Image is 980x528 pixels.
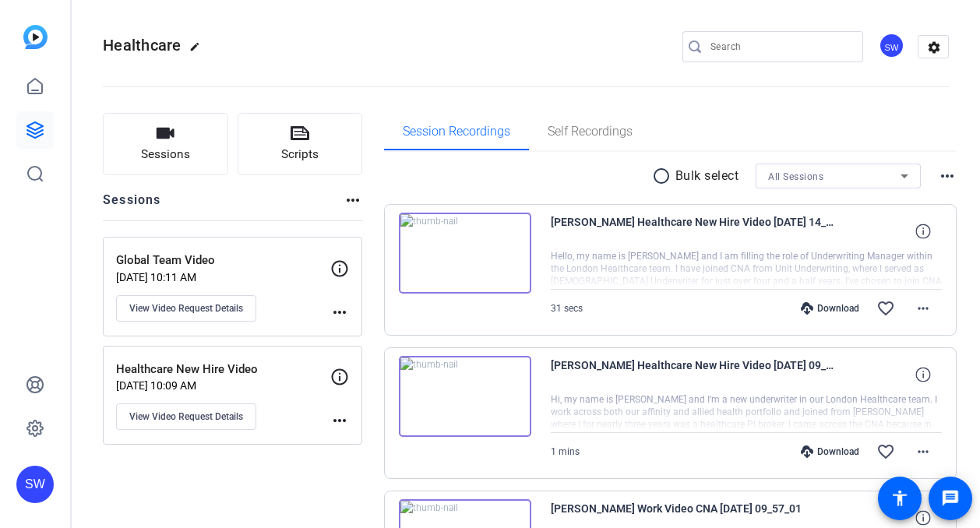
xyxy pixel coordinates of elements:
mat-icon: edit [189,41,208,60]
p: [DATE] 10:09 AM [116,379,330,392]
div: Download [793,302,867,315]
div: Download [793,445,867,458]
button: View Video Request Details [116,403,256,430]
mat-icon: more_horiz [914,299,932,318]
p: Bulk select [675,167,739,185]
span: Scripts [281,146,319,164]
mat-icon: more_horiz [330,303,349,322]
mat-icon: more_horiz [330,411,349,430]
mat-icon: favorite_border [876,442,895,461]
div: SW [16,466,54,503]
span: Self Recordings [548,125,633,138]
span: Healthcare [103,36,182,55]
span: View Video Request Details [129,302,243,315]
span: View Video Request Details [129,410,243,423]
input: Search [710,37,851,56]
span: [PERSON_NAME] Healthcare New Hire Video [DATE] 14_37_43 [551,213,839,250]
p: Healthcare New Hire Video [116,361,330,378]
mat-icon: more_horiz [938,167,957,185]
img: thumb-nail [399,213,531,294]
h2: Sessions [103,191,161,220]
span: Session Recordings [403,125,510,138]
span: All Sessions [768,171,823,182]
img: blue-gradient.svg [23,25,48,49]
p: Global Team Video [116,252,330,269]
mat-icon: favorite_border [876,299,895,318]
span: 1 mins [551,446,580,457]
mat-icon: more_horiz [914,442,932,461]
span: [PERSON_NAME] Healthcare New Hire Video [DATE] 09_18_23 [551,356,839,393]
ngx-avatar: Steve Winiecki [879,33,906,60]
button: Scripts [238,113,363,175]
mat-icon: radio_button_unchecked [652,167,675,185]
mat-icon: message [941,489,960,508]
span: Sessions [141,146,190,164]
mat-icon: settings [918,36,950,59]
img: thumb-nail [399,356,531,437]
mat-icon: more_horiz [344,191,362,209]
mat-icon: accessibility [890,489,909,508]
span: 31 secs [551,303,583,314]
div: SW [879,33,904,58]
button: Sessions [103,113,228,175]
button: View Video Request Details [116,295,256,322]
p: [DATE] 10:11 AM [116,271,330,283]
